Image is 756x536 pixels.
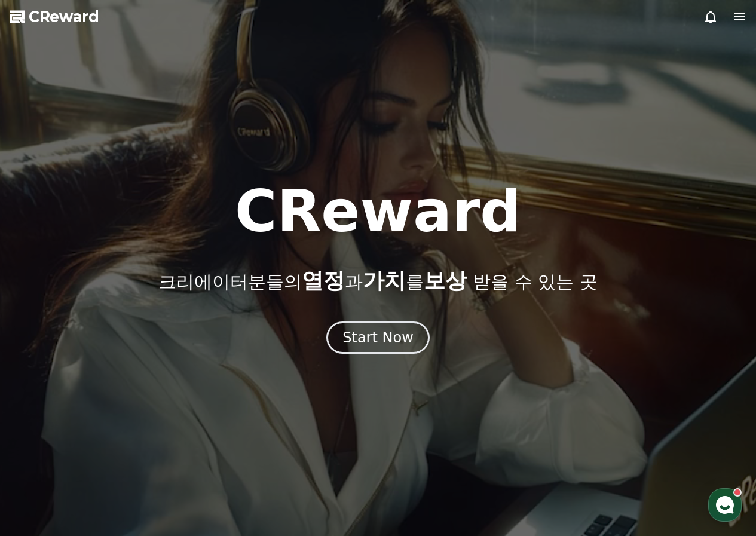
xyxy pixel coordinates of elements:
[158,269,597,293] p: 크리에이터분들의 과 를 받을 수 있는 곳
[302,268,345,293] span: 열정
[424,268,467,293] span: 보상
[326,321,430,354] button: Start Now
[342,328,414,347] div: Start Now
[235,183,521,240] h1: CReward
[10,7,99,26] a: CReward
[326,333,430,345] a: Start Now
[29,7,99,26] span: CReward
[363,268,406,293] span: 가치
